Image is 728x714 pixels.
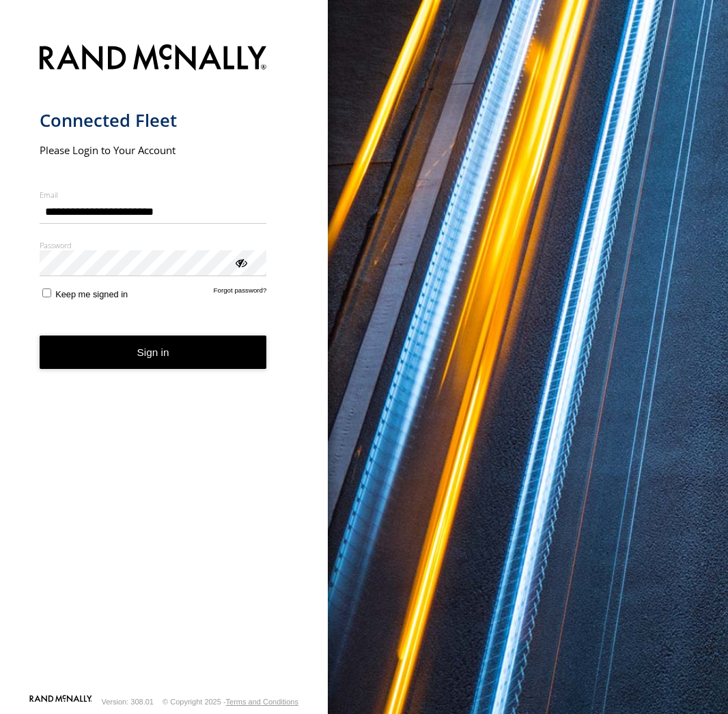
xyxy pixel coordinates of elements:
label: Email [40,190,267,200]
h2: Please Login to Your Account [40,143,267,157]
div: Version: 308.01 [102,698,154,706]
div: ViewPassword [234,255,247,269]
form: main [40,36,289,694]
img: Rand McNally [40,42,267,76]
h1: Connected Fleet [40,109,267,132]
a: Terms and Conditions [226,698,298,706]
button: Sign in [40,336,267,369]
a: Visit our Website [29,695,92,709]
div: © Copyright 2025 - [163,698,298,706]
span: Keep me signed in [55,289,128,299]
input: Keep me signed in [42,288,51,297]
a: Forgot password? [214,286,267,299]
label: Password [40,240,267,250]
